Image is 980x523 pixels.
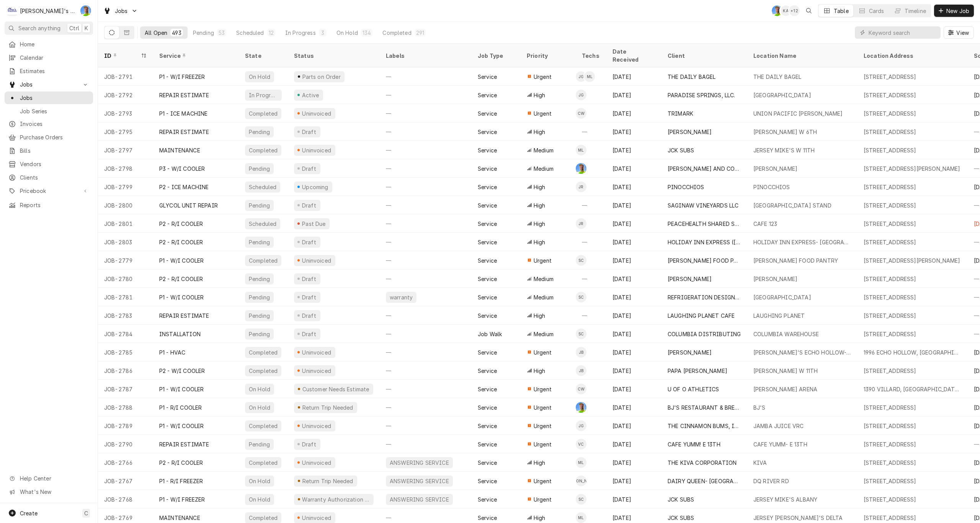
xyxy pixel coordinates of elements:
[5,118,93,130] a: Invoices
[864,275,916,283] div: [STREET_ADDRESS]
[5,199,93,211] a: Reports
[80,5,91,16] div: Greg Austin's Avatar
[478,91,497,99] div: Service
[336,29,358,37] div: On Hold
[789,5,800,16] div: + 12
[534,73,552,81] span: Urgent
[363,29,371,37] div: 134
[159,110,208,118] div: P1 - ICE MACHINE
[864,348,962,356] div: 1996 ECHO HOLLOW, [GEOGRAPHIC_DATA], OR 97402
[5,485,93,498] a: Go to What's New
[18,24,60,32] span: Search anything
[172,29,181,37] div: 493
[5,171,93,184] a: Clients
[606,104,661,123] div: [DATE]
[606,214,661,233] div: [DATE]
[382,29,411,37] div: Completed
[301,91,320,99] div: Active
[248,146,278,154] div: Completed
[753,52,850,60] div: Location Name
[576,329,586,339] div: Steven Cramer's Avatar
[193,29,214,37] div: Pending
[668,293,741,301] div: REFRIGERATION DESIGNS TECHNOLOGY (RDT)
[159,293,204,301] div: P1 - W/I COOLER
[753,367,818,375] div: [PERSON_NAME] W 11TH
[606,251,661,270] div: [DATE]
[864,52,960,60] div: Location Address
[668,312,735,320] div: LAUGHING PLANET CAFE
[576,347,586,358] div: JB
[668,73,715,81] div: THE DAILY BAGEL
[576,292,586,302] div: SC
[248,128,271,136] div: Pending
[98,86,153,104] div: JOB-2792
[7,5,18,16] div: Clay's Refrigeration's Avatar
[248,220,277,228] div: Scheduled
[5,131,93,144] a: Purchase Orders
[478,330,502,338] div: Job Walk
[380,233,472,251] div: —
[606,233,661,251] div: [DATE]
[245,52,282,60] div: State
[534,330,554,338] span: Medium
[386,52,465,60] div: Labels
[20,173,89,181] span: Clients
[380,343,472,361] div: —
[582,52,600,60] div: Techs
[576,163,586,174] div: GA
[606,123,661,141] div: [DATE]
[576,218,586,229] div: Jeff Rue's Avatar
[159,238,203,246] div: P2 - R/I COOLER
[5,158,93,170] a: Vendors
[576,145,586,155] div: Mikah Levitt-Freimuth's Avatar
[864,146,916,154] div: [STREET_ADDRESS]
[869,7,884,15] div: Cards
[478,238,497,246] div: Service
[301,275,317,283] div: Draft
[576,163,586,174] div: Greg Austin's Avatar
[159,73,205,81] div: P1 - W/I FREEZER
[753,312,805,320] div: LAUGHING PLANET
[7,5,18,16] div: C
[584,71,595,82] div: Mikah Levitt-Freimuth's Avatar
[20,488,88,496] span: What's New
[294,52,372,60] div: Status
[606,67,661,86] div: [DATE]
[269,29,274,37] div: 12
[606,343,661,361] div: [DATE]
[478,220,497,228] div: Service
[20,160,89,168] span: Vendors
[534,146,554,154] span: Medium
[159,257,204,265] div: P1 - W/I COOLER
[159,128,209,136] div: REPAIR ESTIMATE
[301,238,317,246] div: Draft
[301,73,341,81] div: Parts on Order
[668,183,704,191] div: PINOCCHIOS
[668,330,741,338] div: COLUMBIA DISTRIBUTING
[301,110,332,118] div: Uninvoiced
[934,5,974,17] button: New Job
[534,220,546,228] span: High
[864,73,916,81] div: [STREET_ADDRESS]
[534,183,546,191] span: High
[478,257,497,265] div: Service
[944,26,974,39] button: View
[380,67,472,86] div: —
[248,312,271,320] div: Pending
[380,178,472,196] div: —
[380,86,472,104] div: —
[668,52,740,60] div: Client
[20,474,88,482] span: Help Center
[534,91,546,99] span: High
[576,108,586,119] div: Cameron Ward's Avatar
[98,159,153,178] div: JOB-2798
[301,183,330,191] div: Upcoming
[478,275,497,283] div: Service
[98,123,153,141] div: JOB-2795
[301,128,317,136] div: Draft
[248,293,271,301] div: Pending
[301,201,317,209] div: Draft
[301,257,332,265] div: Uninvoiced
[98,380,153,398] div: JOB-2787
[159,146,200,154] div: MAINTENANCE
